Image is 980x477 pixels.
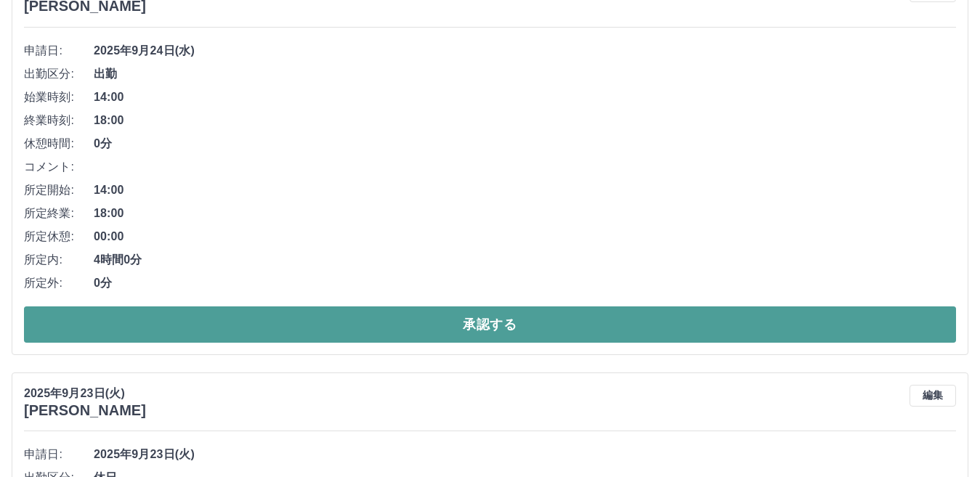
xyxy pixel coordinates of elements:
[94,182,956,199] span: 14:00
[24,89,94,106] span: 始業時刻:
[94,89,956,106] span: 14:00
[24,65,94,83] span: 出勤区分:
[94,112,956,129] span: 18:00
[24,135,94,152] span: 休憩時間:
[24,228,94,245] span: 所定休憩:
[24,182,94,199] span: 所定開始:
[94,42,956,60] span: 2025年9月24日(水)
[24,42,94,60] span: 申請日:
[24,446,94,463] span: 申請日:
[94,274,956,292] span: 0分
[24,402,146,419] h3: [PERSON_NAME]
[24,112,94,129] span: 終業時刻:
[24,251,94,269] span: 所定内:
[24,385,146,402] p: 2025年9月23日(火)
[94,446,956,463] span: 2025年9月23日(火)
[94,205,956,222] span: 18:00
[94,251,956,269] span: 4時間0分
[910,385,956,407] button: 編集
[94,65,956,83] span: 出勤
[94,135,956,152] span: 0分
[94,228,956,245] span: 00:00
[24,205,94,222] span: 所定終業:
[24,274,94,292] span: 所定外:
[24,306,956,343] button: 承認する
[24,158,94,176] span: コメント:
